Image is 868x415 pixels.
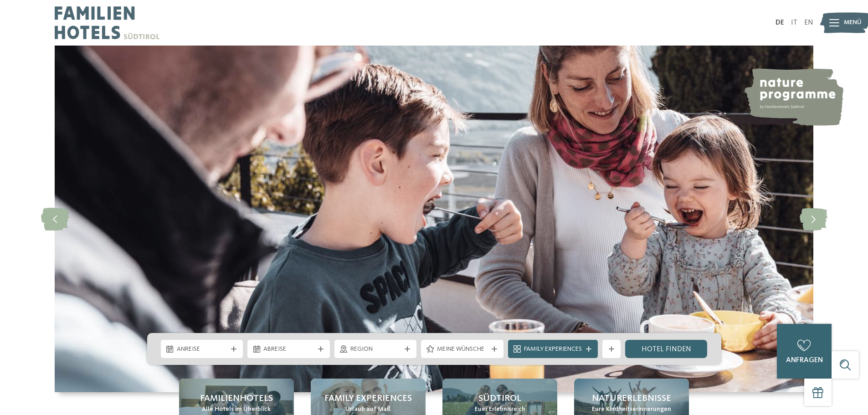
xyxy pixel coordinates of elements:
span: Euer Erlebnisreich [475,405,525,414]
span: Meine Wünsche [437,345,488,354]
span: Menü [844,18,862,27]
img: Familienhotels Südtirol: The happy family places [55,46,813,392]
span: Alle Hotels im Überblick [202,405,271,414]
span: Anreise [177,345,227,354]
span: Family Experiences [324,392,412,405]
a: EN [804,19,813,26]
span: Region [350,345,401,354]
span: Eure Kindheitserinnerungen [592,405,671,414]
a: IT [791,19,797,26]
span: Family Experiences [524,345,582,354]
span: anfragen [786,357,823,364]
span: Urlaub auf Maß [345,405,390,414]
span: Südtirol [478,392,521,405]
span: Familienhotels [200,392,273,405]
span: Abreise [263,345,314,354]
span: Naturerlebnisse [592,392,671,405]
a: anfragen [777,324,832,379]
img: nature programme by Familienhotels Südtirol [743,68,843,126]
a: Hotel finden [625,340,708,358]
a: DE [776,19,784,26]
